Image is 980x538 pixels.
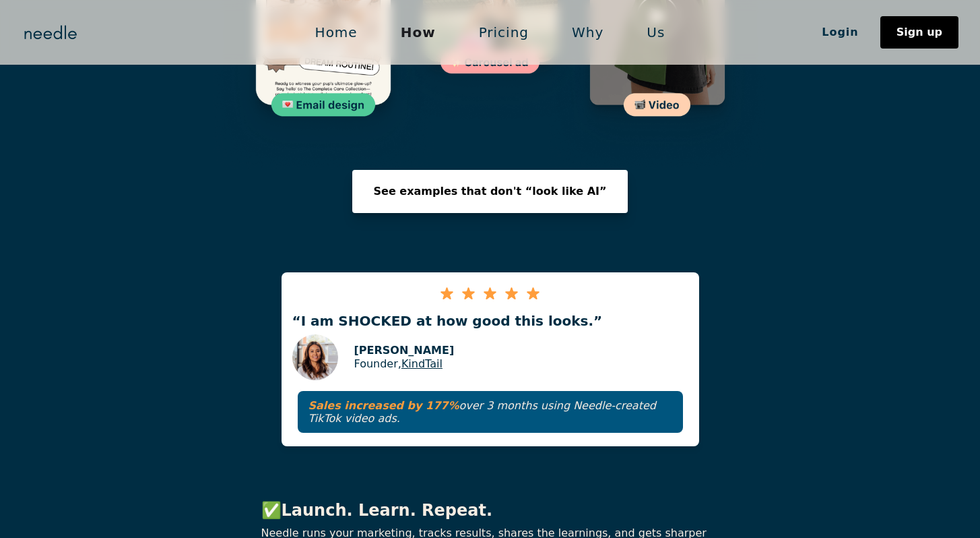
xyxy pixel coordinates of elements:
p: Founder, [354,357,455,370]
a: Us [625,18,686,47]
p: “I am SHOCKED at how good this looks.” [282,313,699,329]
a: Login [800,21,880,44]
p: [PERSON_NAME] [354,344,455,357]
a: Pricing [457,18,550,47]
a: KindTail [401,357,443,370]
p: ✅ [261,500,719,521]
strong: Launch. Learn. Repeat. [282,501,493,520]
a: Why [550,18,625,47]
div: Sign up [896,27,942,38]
strong: Sales increased by 177% [308,399,459,412]
a: Sign up [880,16,958,49]
a: Home [294,18,379,47]
a: See examples that don't “look like AI” [352,170,628,213]
a: How [379,18,457,47]
p: over 3 months using Needle-created TikTok video ads. [308,399,672,425]
div: See examples that don't “look like AI” [374,186,607,197]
